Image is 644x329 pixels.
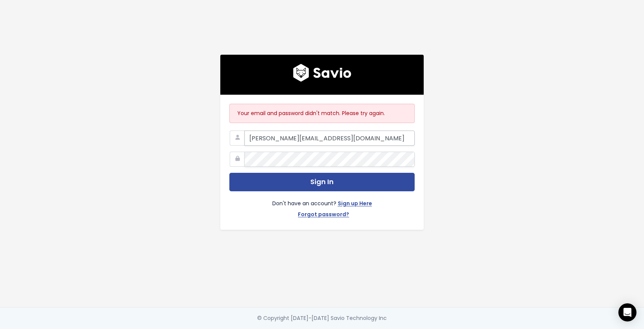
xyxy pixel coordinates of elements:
[237,109,407,118] p: Your email and password didn't match. Please try again.
[293,64,351,82] img: logo600x187.a314fd40982d.png
[244,131,415,146] input: Your Work Email Address
[257,314,387,323] div: © Copyright [DATE]-[DATE] Savio Technology Inc
[298,210,349,221] a: Forgot password?
[229,173,415,191] button: Sign In
[338,199,372,210] a: Sign up Here
[229,191,415,221] div: Don't have an account?
[618,303,636,321] div: Open Intercom Messenger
